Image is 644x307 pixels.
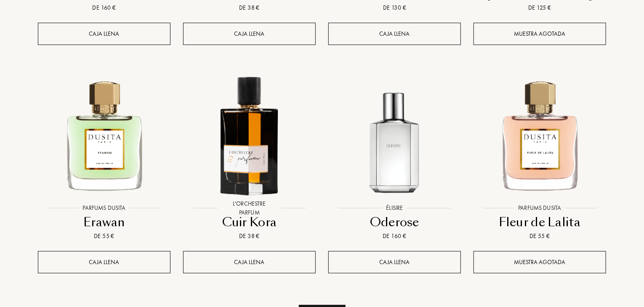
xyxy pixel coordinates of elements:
div: Caja llena [38,251,170,273]
a: Oderose ÉlisireÉlisireOderoseDe 160 € [328,60,461,251]
div: Muestra agotada [474,23,606,45]
div: De 55 € [41,232,167,241]
a: Cuir Kora L'Orchestre ParfumL'Orchestre ParfumCuir KoraDe 38 € [183,60,316,251]
div: De 130 € [332,3,458,12]
div: De 160 € [332,232,458,241]
img: Oderose Élisire [329,69,460,200]
div: De 160 € [41,3,167,12]
div: De 55 € [477,232,603,241]
a: Fleur de Lalita Parfums DusitaParfums DusitaFleur de LalitaDe 55 € [474,60,606,251]
div: Caja llena [183,251,316,273]
div: De 38 € [186,3,312,12]
div: De 38 € [186,232,312,241]
div: Caja llena [38,23,170,45]
a: Erawan Parfums DusitaParfums DusitaErawanDe 55 € [38,60,170,251]
div: Caja llena [328,251,461,273]
img: Erawan Parfums Dusita [39,69,170,200]
div: Muestra agotada [474,251,606,273]
div: De 125 € [477,3,603,12]
div: Caja llena [328,23,461,45]
img: Cuir Kora L'Orchestre Parfum [184,69,315,200]
div: Caja llena [183,23,316,45]
img: Fleur de Lalita Parfums Dusita [474,69,605,200]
